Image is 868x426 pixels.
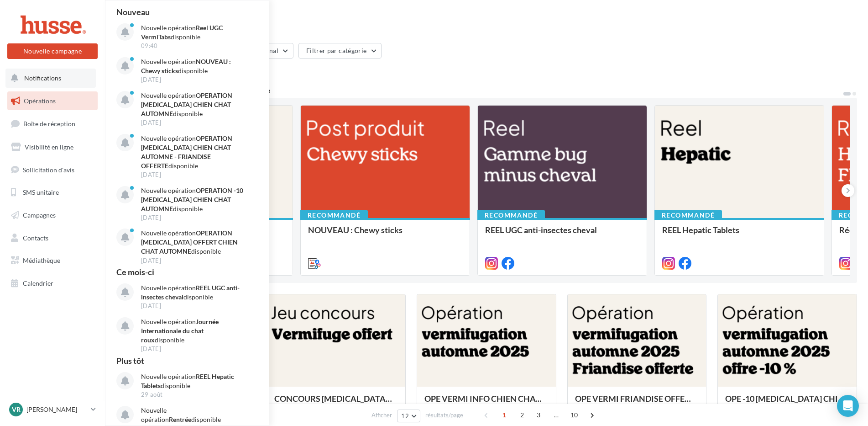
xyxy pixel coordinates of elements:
[298,43,382,59] button: Filtrer par catégorie
[12,405,21,414] span: Vr
[662,225,816,244] div: REEL Hepatic Tablets
[5,138,99,157] a: Visibilité en ligne
[23,234,48,242] span: Contacts
[5,114,99,133] a: Boîte de réception
[23,120,75,128] span: Boîte de réception
[5,229,99,248] a: Contacts
[26,405,87,414] p: [PERSON_NAME]
[424,394,549,412] div: OPE VERMI INFO CHIEN CHAT AUTOMNE
[7,401,98,418] a: Vr [PERSON_NAME]
[5,69,96,88] button: Notifications
[515,408,529,422] span: 2
[401,412,409,420] span: 12
[485,225,639,244] div: REEL UGC anti-insectes cheval
[24,97,56,105] span: Opérations
[837,395,859,417] div: Open Intercom Messenger
[371,411,392,420] span: Afficher
[274,394,398,412] div: CONCOURS [MEDICAL_DATA] OFFERT AUTOMNE 2025
[5,160,99,180] a: Sollicitation d'avis
[477,210,545,220] div: Recommandé
[23,188,59,196] span: SMS unitaire
[25,143,73,151] span: Visibilité en ligne
[5,206,99,225] a: Campagnes
[308,225,462,244] div: NOUVEAU : Chewy sticks
[23,211,56,219] span: Campagnes
[531,408,546,422] span: 3
[567,408,582,422] span: 10
[116,87,842,94] div: 6 opérations recommandées par votre enseigne
[425,411,463,420] span: résultats/page
[23,279,53,287] span: Calendrier
[5,183,99,202] a: SMS unitaire
[5,91,99,111] a: Opérations
[7,43,98,59] button: Nouvelle campagne
[23,256,60,264] span: Médiathèque
[24,74,61,82] span: Notifications
[5,274,99,293] a: Calendrier
[5,251,99,270] a: Médiathèque
[497,408,512,422] span: 1
[725,394,849,412] div: OPE -10 [MEDICAL_DATA] CHIEN CHAT AUTOMNE
[654,210,722,220] div: Recommandé
[575,394,699,412] div: OPE VERMI FRIANDISE OFFERTE CHIEN CHAT AUTOMNE
[397,410,420,422] button: 12
[300,210,368,220] div: Recommandé
[116,15,857,28] div: Opérations marketing
[549,408,564,422] span: ...
[23,165,74,173] span: Sollicitation d'avis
